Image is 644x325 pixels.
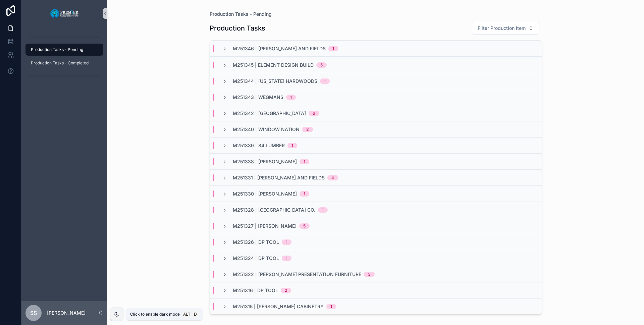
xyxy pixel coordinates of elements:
[320,62,323,68] div: 5
[304,191,305,197] div: 1
[285,288,287,293] div: 2
[332,46,334,51] div: 1
[130,312,180,317] span: Click to enable dark mode
[25,44,103,56] a: Production Tasks - Pending
[291,143,293,148] div: 1
[193,312,198,317] span: D
[233,78,317,85] span: M251344 | [US_STATE] Hardwoods
[233,62,314,68] span: M251345 | Element Design Build
[322,207,324,213] div: 1
[233,110,306,117] span: M251342 | [GEOGRAPHIC_DATA]
[233,223,297,229] span: M251327 | [PERSON_NAME]
[233,271,361,278] span: M251322 | [PERSON_NAME] Presentation Furniture
[25,57,103,69] a: Production Tasks - Completed
[303,223,306,229] div: 5
[233,303,324,310] span: M251315 | [PERSON_NAME] Cabinetry
[313,111,315,116] div: 6
[306,127,309,132] div: 3
[233,174,325,181] span: M251331 | [PERSON_NAME] and Fields
[47,310,86,316] p: [PERSON_NAME]
[50,8,79,19] img: App logo
[233,94,283,101] span: M251343 | Wegmans
[478,25,526,32] span: Filter Production Item
[233,126,300,133] span: M251340 | Window Nation
[233,207,315,213] span: M251328 | [GEOGRAPHIC_DATA] Co.
[472,22,539,35] button: Select Button
[331,175,334,180] div: 4
[286,256,287,261] div: 1
[233,255,279,262] span: M251324 | DP Tool
[233,45,326,52] span: M251346 | [PERSON_NAME] and Fields
[233,287,278,294] span: M251316 | DP Tool
[210,11,272,17] a: Production Tasks - Pending
[233,142,285,149] span: M251339 | 84 Lumber
[368,272,371,277] div: 3
[324,78,326,84] div: 1
[304,159,305,164] div: 1
[210,23,265,33] h1: Production Tasks
[233,158,297,165] span: M251338 | [PERSON_NAME]
[286,239,287,245] div: 1
[330,304,332,309] div: 1
[183,312,191,317] span: Alt
[290,95,292,100] div: 1
[30,309,37,317] span: SS
[233,191,297,197] span: M251330 | [PERSON_NAME]
[31,47,83,52] span: Production Tasks - Pending
[31,60,89,66] span: Production Tasks - Completed
[233,239,279,246] span: M251326 | DP Tool
[21,27,107,90] div: scrollable content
